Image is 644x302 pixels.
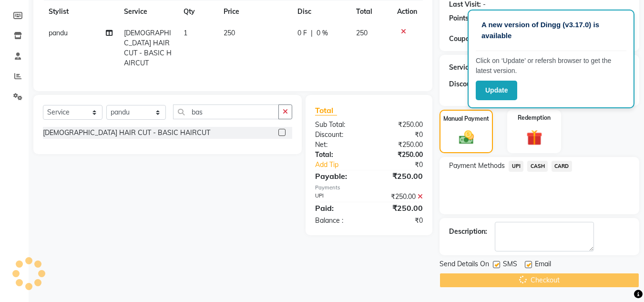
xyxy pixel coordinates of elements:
a: Add Tip [308,160,379,170]
div: Discount: [308,130,369,140]
div: Total: [308,150,369,160]
th: Total [350,1,392,22]
th: Price [218,1,292,22]
div: [DEMOGRAPHIC_DATA] HAIR CUT - BASIC HAIRCUT [43,128,210,138]
th: Service [118,1,178,22]
div: Net: [308,140,369,150]
span: 0 % [317,28,328,38]
div: Sub Total: [308,120,369,130]
div: Points: [449,13,470,23]
th: Qty [178,1,218,22]
p: A new version of Dingg (v3.17.0) is available [481,20,621,41]
span: 250 [224,29,235,37]
div: ₹250.00 [369,140,430,150]
div: ₹250.00 [369,170,430,182]
span: 250 [356,29,368,37]
span: pandu [49,29,68,37]
div: ₹0 [379,160,430,170]
span: [DEMOGRAPHIC_DATA] HAIR CUT - BASIC HAIRCUT [124,29,172,67]
th: Disc [292,1,350,22]
div: ₹0 [369,216,430,226]
span: | [311,28,313,38]
span: UPI [509,161,523,172]
div: Payable: [308,170,369,182]
span: 1 [184,29,187,37]
div: ₹250.00 [369,120,430,130]
div: ₹250.00 [369,202,430,214]
span: CARD [552,161,572,172]
div: Paid: [308,202,369,214]
span: Send Details On [440,259,489,271]
th: Action [391,1,423,22]
div: UPI [308,192,369,202]
span: Total [315,105,337,115]
label: Manual Payment [443,115,489,123]
div: Payments [315,184,423,192]
button: Update [476,81,517,100]
div: ₹250.00 [369,192,430,202]
div: Balance : [308,216,369,226]
div: Coupon Code [449,34,509,44]
span: Payment Methods [449,161,505,171]
div: Description: [449,227,487,237]
p: Click on ‘Update’ or refersh browser to get the latest version. [476,56,626,76]
img: _gift.svg [521,128,547,147]
span: CASH [527,161,548,172]
div: Discount: [449,79,479,89]
div: ₹250.00 [369,150,430,160]
span: SMS [503,259,517,271]
div: Service Total: [449,62,492,73]
span: 0 F [297,28,307,38]
input: Search or Scan [173,104,279,119]
span: Email [535,259,551,271]
label: Redemption [518,114,551,122]
div: ₹0 [369,130,430,140]
img: _cash.svg [454,129,479,146]
th: Stylist [43,1,118,22]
